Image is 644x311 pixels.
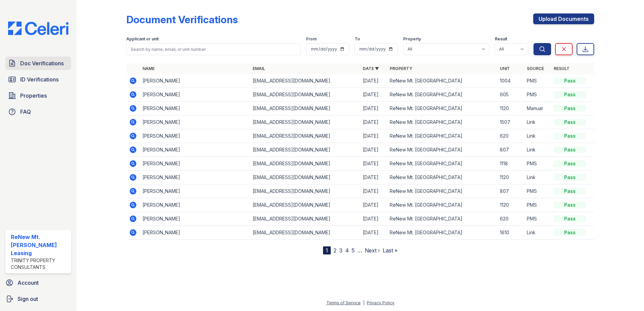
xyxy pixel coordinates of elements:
td: Link [524,226,551,240]
td: ReNew Mt. [GEOGRAPHIC_DATA] [387,171,497,184]
td: [EMAIL_ADDRESS][DOMAIN_NAME] [250,184,360,198]
td: [EMAIL_ADDRESS][DOMAIN_NAME] [250,115,360,129]
td: [DATE] [360,226,387,240]
a: Sign out [3,292,74,306]
a: 5 [352,247,355,254]
td: ReNew Mt. [GEOGRAPHIC_DATA] [387,74,497,88]
td: PMS [524,212,551,226]
td: 605 [497,88,524,102]
td: Link [524,171,551,184]
td: ReNew Mt. [GEOGRAPHIC_DATA] [387,88,497,102]
div: Pass [554,229,586,236]
td: [PERSON_NAME] [140,88,250,102]
div: Pass [554,215,586,222]
td: Link [524,115,551,129]
input: Search by name, email, or unit number [126,43,301,55]
a: Name [142,66,155,71]
div: | [363,300,364,305]
div: Pass [554,105,586,112]
td: [EMAIL_ADDRESS][DOMAIN_NAME] [250,88,360,102]
td: 1120 [497,171,524,184]
td: [DATE] [360,115,387,129]
div: 1 [323,246,331,254]
td: PMS [524,74,551,88]
a: FAQ [5,105,71,118]
a: Email [253,66,265,71]
td: [EMAIL_ADDRESS][DOMAIN_NAME] [250,102,360,115]
td: ReNew Mt. [GEOGRAPHIC_DATA] [387,143,497,157]
label: Result [495,36,507,42]
div: Document Verifications [126,13,238,26]
span: … [357,246,362,254]
td: [PERSON_NAME] [140,157,250,171]
div: Pass [554,188,586,195]
span: Properties [20,92,47,100]
td: Link [524,143,551,157]
div: Pass [554,160,586,167]
a: Account [3,276,74,289]
td: 1004 [497,74,524,88]
div: Trinity Property Consultants [11,257,68,271]
td: ReNew Mt. [GEOGRAPHIC_DATA] [387,198,497,212]
td: ReNew Mt. [GEOGRAPHIC_DATA] [387,157,497,171]
div: Pass [554,119,586,126]
td: [EMAIL_ADDRESS][DOMAIN_NAME] [250,212,360,226]
td: ReNew Mt. [GEOGRAPHIC_DATA] [387,102,497,115]
td: 1120 [497,198,524,212]
td: 620 [497,129,524,143]
span: Sign out [18,295,38,303]
td: [DATE] [360,198,387,212]
div: Pass [554,174,586,181]
td: PMS [524,88,551,102]
label: Applicant or unit [126,36,159,42]
span: Doc Verifications [20,59,64,67]
a: 4 [345,247,349,254]
td: PMS [524,198,551,212]
td: 1120 [497,102,524,115]
a: ID Verifications [5,73,71,86]
a: Source [527,66,544,71]
a: Privacy Policy [367,300,394,305]
a: Result [554,66,570,71]
td: [EMAIL_ADDRESS][DOMAIN_NAME] [250,198,360,212]
td: [PERSON_NAME] [140,171,250,184]
td: [PERSON_NAME] [140,129,250,143]
td: [DATE] [360,129,387,143]
td: [EMAIL_ADDRESS][DOMAIN_NAME] [250,157,360,171]
td: [DATE] [360,88,387,102]
td: [EMAIL_ADDRESS][DOMAIN_NAME] [250,143,360,157]
div: Pass [554,146,586,153]
td: [PERSON_NAME] [140,198,250,212]
img: CE_Logo_Blue-a8612792a0a2168367f1c8372b55b34899dd931a85d93a1a3d3e32e68fde9ad4.png [3,22,74,35]
div: Pass [554,91,586,98]
a: Property [390,66,412,71]
td: [EMAIL_ADDRESS][DOMAIN_NAME] [250,171,360,184]
td: [PERSON_NAME] [140,226,250,240]
span: ID Verifications [20,75,59,83]
td: ReNew Mt. [GEOGRAPHIC_DATA] [387,226,497,240]
a: Date ▼ [363,66,379,71]
a: Unit [500,66,510,71]
label: To [355,36,360,42]
span: FAQ [20,108,31,116]
td: 620 [497,212,524,226]
div: ReNew Mt. [PERSON_NAME] Leasing [11,233,68,257]
td: [DATE] [360,143,387,157]
td: 1507 [497,115,524,129]
a: 3 [339,247,343,254]
td: [PERSON_NAME] [140,102,250,115]
td: [EMAIL_ADDRESS][DOMAIN_NAME] [250,226,360,240]
a: Terms of Service [326,300,361,305]
td: [PERSON_NAME] [140,115,250,129]
div: Pass [554,202,586,208]
a: Last » [383,247,397,254]
a: 2 [333,247,336,254]
td: [EMAIL_ADDRESS][DOMAIN_NAME] [250,129,360,143]
td: ReNew Mt. [GEOGRAPHIC_DATA] [387,129,497,143]
td: [DATE] [360,157,387,171]
td: ReNew Mt. [GEOGRAPHIC_DATA] [387,115,497,129]
td: 1610 [497,226,524,240]
a: Properties [5,89,71,102]
td: [PERSON_NAME] [140,184,250,198]
label: Property [403,36,421,42]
